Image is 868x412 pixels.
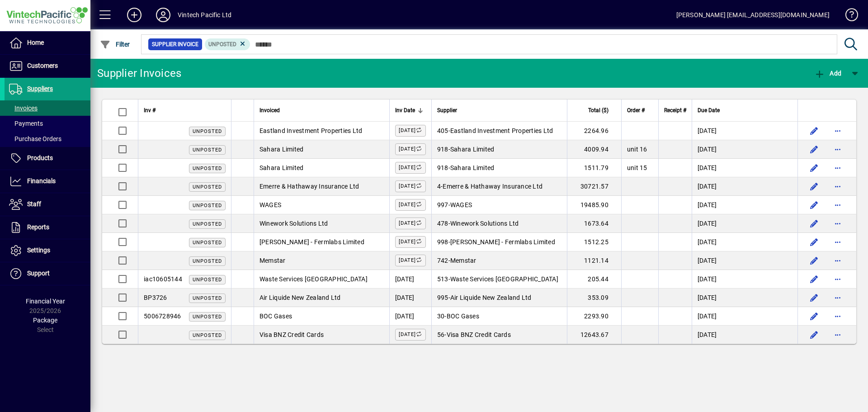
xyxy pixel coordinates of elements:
[259,201,281,208] span: WAGES
[839,2,857,31] a: Knowledge Base
[437,331,445,338] span: 56
[698,105,792,115] div: Due Date
[27,200,41,208] span: Staff
[567,289,621,307] td: 353.09
[437,127,448,134] span: 405
[627,146,647,153] span: unit 16
[692,140,797,159] td: [DATE]
[98,36,132,52] button: Filter
[178,8,231,22] div: Vintech Pacific Ltd
[692,159,797,177] td: [DATE]
[27,223,49,231] span: Reports
[627,105,645,115] span: Order #
[588,105,609,115] span: Total ($)
[567,122,621,140] td: 2264.96
[5,239,90,262] a: Settings
[5,116,90,131] a: Payments
[208,41,236,47] span: Unposted
[100,41,130,48] span: Filter
[431,196,567,214] td: -
[259,294,341,301] span: Air Liquide New Zealand Ltd
[692,251,797,270] td: [DATE]
[692,196,797,214] td: [DATE]
[807,216,821,231] button: Edit
[807,179,821,194] button: Edit
[193,166,222,171] span: Unposted
[395,143,426,155] label: [DATE]
[830,235,845,249] button: More options
[567,326,621,344] td: 12643.67
[9,120,43,127] span: Payments
[450,238,555,246] span: [PERSON_NAME] - Fermlabs Limited
[567,140,621,159] td: 4009.94
[5,216,90,239] a: Reports
[144,313,181,320] span: 5006728946
[5,131,90,147] a: Purchase Orders
[259,183,359,190] span: Emerre & Hathaway Insurance Ltd
[395,180,426,192] label: [DATE]
[627,164,647,171] span: unit 15
[5,55,90,77] a: Customers
[389,307,431,326] td: [DATE]
[830,123,845,138] button: More options
[395,125,426,137] label: [DATE]
[807,142,821,156] button: Edit
[437,183,441,190] span: 4
[567,270,621,289] td: 205.44
[431,307,567,326] td: -
[33,317,57,324] span: Package
[259,275,368,283] span: Waste Services [GEOGRAPHIC_DATA]
[692,289,797,307] td: [DATE]
[830,216,845,231] button: More options
[431,289,567,307] td: -
[830,290,845,305] button: More options
[807,253,821,268] button: Edit
[5,170,90,193] a: Financials
[447,313,479,320] span: BOC Gases
[149,7,178,23] button: Profile
[437,105,457,115] span: Supplier
[259,238,364,246] span: [PERSON_NAME] - Fermlabs Limited
[807,272,821,286] button: Edit
[259,257,286,264] span: Memstar
[830,272,845,286] button: More options
[447,331,511,338] span: Visa BNZ Credit Cards
[692,307,797,326] td: [DATE]
[259,105,384,115] div: Invoiced
[395,162,426,174] label: [DATE]
[193,240,222,246] span: Unposted
[431,270,567,289] td: -
[27,85,53,92] span: Suppliers
[812,65,844,81] button: Add
[830,179,845,194] button: More options
[807,161,821,175] button: Edit
[193,332,222,338] span: Unposted
[830,309,845,323] button: More options
[830,161,845,175] button: More options
[144,275,182,283] span: iac10605144
[27,154,53,161] span: Products
[193,184,222,190] span: Unposted
[450,146,495,153] span: Sahara Limited
[437,275,448,283] span: 513
[395,255,426,266] label: [DATE]
[144,105,226,115] div: Inv #
[5,32,90,54] a: Home
[807,309,821,323] button: Edit
[807,198,821,212] button: Edit
[664,105,686,115] span: Receipt #
[437,220,448,227] span: 478
[193,258,222,264] span: Unposted
[692,122,797,140] td: [DATE]
[27,270,50,277] span: Support
[567,159,621,177] td: 1511.79
[567,307,621,326] td: 2293.90
[144,105,156,115] span: Inv #
[9,104,38,112] span: Invoices
[389,289,431,307] td: [DATE]
[692,326,797,344] td: [DATE]
[97,66,181,81] div: Supplier Invoices
[5,262,90,285] a: Support
[437,201,448,208] span: 997
[567,251,621,270] td: 1121.14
